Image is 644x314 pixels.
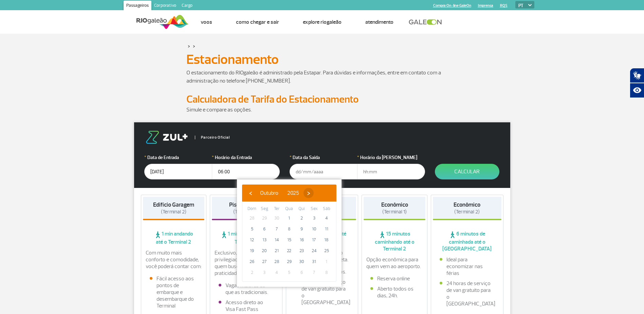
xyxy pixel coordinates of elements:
[193,42,195,50] a: >
[630,68,644,83] button: Abrir tradutor de língua de sinais.
[259,245,270,256] span: 20
[630,83,644,98] button: Abrir recursos assistivos.
[271,234,282,245] span: 14
[188,42,190,50] a: >
[296,213,307,224] span: 2
[433,230,501,252] span: 6 minutos de caminhada até o [GEOGRAPHIC_DATA]
[321,234,332,245] span: 18
[259,213,270,224] span: 29
[308,205,320,213] th: weekday
[309,256,319,267] span: 31
[271,256,282,267] span: 28
[357,154,425,161] label: Horário da [PERSON_NAME]
[309,224,319,234] span: 10
[215,249,278,277] p: Exclusivo, com localização privilegiada e ideal para quem busca conforto e praticidade.
[186,93,458,106] h2: Calculadora de Tarifa do Estacionamento
[258,205,271,213] th: weekday
[303,188,314,198] button: ›
[259,267,270,278] span: 3
[295,279,350,306] li: 24 horas de serviço de van gratuito para o [GEOGRAPHIC_DATA]
[144,154,212,161] label: Data de Entrada
[454,209,480,215] span: (Terminal 2)
[271,224,282,234] span: 7
[370,285,419,299] li: Aberto todos os dias, 24h.
[212,164,280,179] input: hh:mm
[370,275,419,282] li: Reserva online
[500,3,508,8] a: RQS
[246,205,258,213] th: weekday
[246,213,257,224] span: 28
[303,19,342,25] a: Explore RIOgaleão
[259,224,270,234] span: 6
[245,189,314,195] bs-datepicker-navigation-view: ​ ​ ​
[454,201,480,208] strong: Econômico
[364,230,425,252] span: 15 minutos caminhando até o Terminal 2
[321,213,332,224] span: 4
[309,245,319,256] span: 24
[290,154,357,161] label: Data da Saída
[284,267,295,278] span: 5
[233,209,259,215] span: (Terminal 2)
[320,205,333,213] th: weekday
[186,69,458,85] p: O estacionamento do RIOgaleão é administrado pela Estapar. Para dúvidas e informações, entre em c...
[435,164,499,179] button: Calcular
[287,190,299,196] span: 2025
[245,188,256,198] button: ‹
[440,256,495,277] li: Ideal para economizar nas férias
[290,164,357,179] input: dd/mm/aaaa
[321,256,332,267] span: 1
[246,256,257,267] span: 26
[321,245,332,256] span: 25
[284,245,295,256] span: 22
[357,164,425,179] input: hh:mm
[283,188,303,198] button: 2025
[271,267,282,278] span: 4
[256,188,283,198] button: Outubro
[366,256,423,270] p: Opção econômica para quem vem ao aeroporto.
[144,131,189,144] img: logo-zul.png
[259,234,270,245] span: 13
[259,256,270,267] span: 27
[296,267,307,278] span: 6
[260,190,278,196] span: Outubro
[143,230,205,245] span: 1 min andando até o Terminal 2
[124,1,151,12] a: Passageiros
[295,205,308,213] th: weekday
[271,213,282,224] span: 30
[186,54,458,65] h1: Estacionamento
[229,201,263,208] strong: Piso Premium
[237,179,342,287] bs-datepicker-container: calendar
[284,213,295,224] span: 1
[146,249,202,270] p: Com muito mais conforto e comodidade, você poderá contar com:
[309,213,319,224] span: 3
[365,19,393,25] a: Atendimento
[309,234,319,245] span: 17
[284,256,295,267] span: 29
[321,267,332,278] span: 8
[153,201,194,208] strong: Edifício Garagem
[296,256,307,267] span: 30
[212,230,280,245] span: 1 min andando até o Terminal 2
[309,267,319,278] span: 7
[284,234,295,245] span: 15
[246,224,257,234] span: 5
[478,3,493,8] a: Imprensa
[271,205,283,213] th: weekday
[440,280,495,307] li: 24 horas de serviço de van gratuito para o [GEOGRAPHIC_DATA]
[219,282,274,296] li: Vagas maiores do que as tradicionais.
[195,136,230,139] span: Parceiro Oficial
[296,245,307,256] span: 23
[151,1,179,12] a: Corporativo
[144,164,212,179] input: dd/mm/aaaa
[150,275,198,309] li: Fácil acesso aos pontos de embarque e desembarque do Terminal
[283,205,296,213] th: weekday
[246,267,257,278] span: 2
[630,68,644,98] div: Plugin de acessibilidade da Hand Talk.
[246,234,257,245] span: 12
[433,3,471,8] a: Compra On-line GaleOn
[236,19,279,25] a: Como chegar e sair
[321,224,332,234] span: 11
[246,245,257,256] span: 19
